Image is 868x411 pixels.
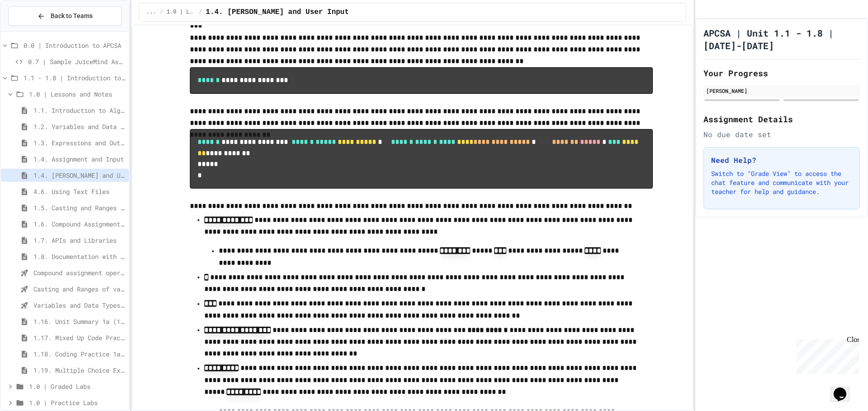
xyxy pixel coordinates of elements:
span: 1.6. Compound Assignment Operators [33,219,125,229]
iframe: chat widget [793,336,859,374]
h2: Assignment Details [703,113,860,125]
p: Switch to "Grade View" to access the chat feature and communicate with your teacher for help and ... [711,169,852,196]
span: 1.0 | Lessons and Notes [29,89,125,99]
span: Casting and Ranges of variables - Quiz [33,284,125,294]
span: 1.1 - 1.8 | Introduction to Java [24,73,125,83]
div: No due date set [703,129,860,140]
span: 1.4. Assignment and Input [33,154,125,164]
h2: Your Progress [703,67,860,79]
div: [PERSON_NAME] [706,87,857,95]
span: Compound assignment operators - Quiz [33,268,125,277]
span: ... [146,9,156,16]
span: 1.16. Unit Summary 1a (1.1-1.6) [33,317,125,326]
span: 1.3. Expressions and Output [New] [33,138,125,148]
span: 1.4. [PERSON_NAME] and User Input [206,7,349,18]
span: 1.0 | Graded Labs [29,382,125,391]
span: 0.7 | Sample JuiceMind Assignment - [GEOGRAPHIC_DATA] [28,57,125,66]
span: 1.5. Casting and Ranges of Values [33,203,125,212]
span: 1.2. Variables and Data Types [33,122,125,131]
iframe: chat widget [830,375,859,402]
span: 1.7. APIs and Libraries [33,236,125,245]
span: 1.8. Documentation with Comments and Preconditions [33,252,125,261]
span: 1.19. Multiple Choice Exercises for Unit 1a (1.1-1.6) [33,365,125,375]
h3: Need Help? [711,155,852,166]
span: 1.4. [PERSON_NAME] and User Input [33,171,125,180]
span: 1.1. Introduction to Algorithms, Programming, and Compilers [33,106,125,115]
span: Variables and Data Types - Quiz [33,300,125,310]
span: 1.0 | Practice Labs [29,398,125,407]
span: 0.0 | Introduction to APCSA [24,41,125,50]
span: 1.0 | Lessons and Notes [167,9,195,16]
span: / [199,9,202,16]
button: Back to Teams [8,6,122,26]
span: Back to Teams [51,11,93,21]
span: 1.17. Mixed Up Code Practice 1.1-1.6 [33,333,125,342]
span: / [160,9,163,16]
span: 1.18. Coding Practice 1a (1.1-1.6) [33,349,125,359]
h1: APCSA | Unit 1.1 - 1.8 | [DATE]-[DATE] [703,27,860,52]
div: Chat with us now!Close [4,4,62,57]
span: 4.6. Using Text Files [33,187,125,196]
